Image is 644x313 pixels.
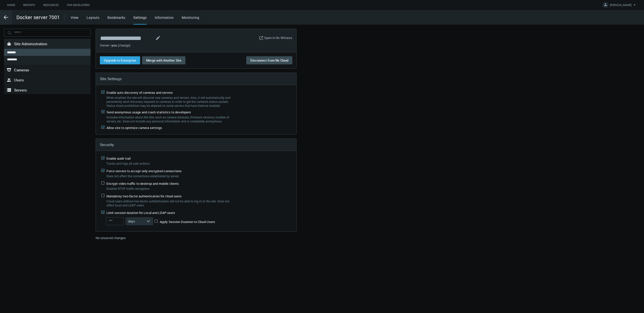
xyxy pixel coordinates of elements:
[100,56,140,64] button: Upgrade to Enterprise
[96,236,297,244] div: No unsaved changes
[106,125,162,130] span: Allow site to optimize camera settings
[146,58,181,63] span: Merge with Another Site
[14,41,47,46] span: Site Administration
[14,87,27,93] span: Servers
[109,43,111,48] span: –
[106,194,182,198] span: Mandatory two-factor authentication for cloud users
[106,90,173,95] span: Enable auto discovery of cameras and servers
[3,2,19,8] a: Home
[264,35,292,40] a: Open in Nx Witness
[100,43,109,48] span: Owner
[610,3,631,9] span: [PERSON_NAME]
[106,210,175,215] span: Limit session duration for Local and LDAP users
[106,181,179,186] span: Encrypt video traffic to desktop and mobile clients
[106,187,150,191] span: Enables RTSP traffic encryption.
[106,110,191,114] span: Send anonymous usage and crash statistics to developers
[160,219,215,224] span: Apply Session Duration to Cloud Users
[71,15,78,20] a: View
[106,199,229,207] span: Cloud users without two-factor authentication will not be able to log in to the site. Does not af...
[106,174,179,178] span: Does not affect the connections established by server.
[126,217,153,225] button: days
[111,43,117,48] span: you
[106,156,131,161] span: Enable audit trail
[128,219,135,223] span: days
[118,43,130,48] a: (change)
[142,56,185,64] button: Merge with Another Site
[106,115,235,123] label: Includes information about the Site, such as camera modules, firmware versions, number of servers...
[155,15,174,20] a: Information
[107,15,125,20] a: Bookmarks
[14,77,24,82] span: Users
[39,2,63,8] a: Resources
[14,67,29,72] span: Cameras
[106,169,182,173] span: Force servers to accept only encrypted connections
[19,2,39,8] a: Reports
[100,76,292,81] h4: Site Settings
[246,56,292,64] button: Disconnect from Nx Cloud
[133,15,147,25] div: Settings
[106,161,231,165] label: Tracks and logs all user actions.
[100,142,292,147] h4: Security
[16,14,60,21] span: Docker server 7001
[63,2,94,8] a: For Developers
[106,96,235,108] label: When enabled, the site will discover new cameras and servers. Also, it will automatically and per...
[87,15,99,20] a: Layouts
[182,15,199,20] a: Monitoring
